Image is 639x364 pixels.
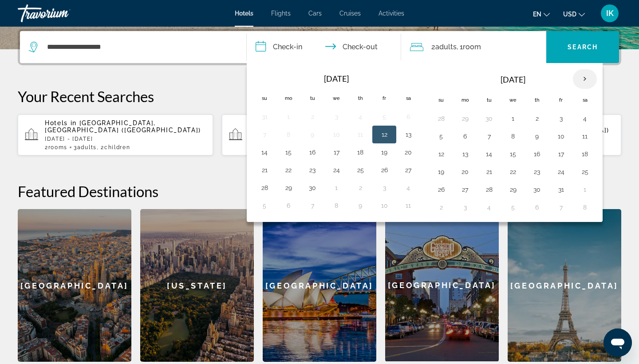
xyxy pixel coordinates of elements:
[18,182,621,200] h2: Featured Destinations
[305,182,319,194] button: Day 30
[458,112,472,125] button: Day 29
[281,111,296,123] button: Day 1
[305,199,319,212] button: Day 7
[482,183,496,196] button: Day 28
[281,146,296,158] button: Day 15
[18,2,106,25] a: Travorium
[578,148,592,160] button: Day 18
[606,9,614,18] span: IK
[563,11,576,18] span: USD
[329,164,343,176] button: Day 24
[377,164,391,176] button: Day 26
[434,201,448,214] button: Day 2
[508,209,621,362] a: [GEOGRAPHIC_DATA]
[573,69,597,89] button: Next month
[45,136,206,142] p: [DATE] - [DATE]
[257,164,272,176] button: Day 21
[506,112,520,125] button: Day 1
[281,128,296,141] button: Day 8
[263,209,376,362] div: [GEOGRAPHIC_DATA]
[578,183,592,196] button: Day 1
[482,166,496,178] button: Day 21
[434,183,448,196] button: Day 26
[530,148,544,160] button: Day 16
[377,128,391,141] button: Day 12
[377,199,391,212] button: Day 10
[20,31,619,63] div: Search widget
[554,201,568,214] button: Day 7
[339,10,361,17] span: Cruises
[401,164,415,176] button: Day 27
[18,114,213,156] button: Hotels in [GEOGRAPHIC_DATA], [GEOGRAPHIC_DATA] ([GEOGRAPHIC_DATA])[DATE] - [DATE]2rooms3Adults, 2...
[385,209,499,362] a: [GEOGRAPHIC_DATA]
[353,164,367,176] button: Day 25
[48,144,67,150] span: rooms
[554,166,568,178] button: Day 24
[353,182,367,194] button: Day 2
[257,146,272,158] button: Day 14
[458,148,472,160] button: Day 13
[257,128,272,141] button: Day 7
[257,182,272,194] button: Day 28
[281,199,296,212] button: Day 6
[554,112,568,125] button: Day 3
[401,199,415,212] button: Day 11
[329,199,343,212] button: Day 8
[506,201,520,214] button: Day 5
[329,111,343,123] button: Day 3
[276,69,396,88] th: [DATE]
[554,183,568,196] button: Day 31
[546,31,619,63] button: Search
[482,112,496,125] button: Day 30
[45,119,77,127] span: Hotels in
[257,111,272,123] button: Day 31
[554,130,568,142] button: Day 10
[578,201,592,214] button: Day 8
[530,112,544,125] button: Day 2
[18,87,621,105] p: Your Recent Searches
[434,112,448,125] button: Day 28
[235,10,253,17] a: Hotels
[506,130,520,142] button: Day 8
[533,8,550,20] button: Change language
[18,209,131,362] a: [GEOGRAPHIC_DATA]
[482,201,496,214] button: Day 4
[434,130,448,142] button: Day 5
[401,31,547,63] button: Travelers: 2 adults, 0 children
[435,43,457,51] span: Adults
[281,164,296,176] button: Day 22
[257,199,272,212] button: Day 5
[482,148,496,160] button: Day 14
[533,11,541,18] span: en
[308,10,322,17] a: Cars
[431,41,457,53] span: 2
[329,182,343,194] button: Day 1
[434,166,448,178] button: Day 19
[281,182,296,194] button: Day 29
[271,10,291,17] a: Flights
[222,114,417,156] button: Hotels in [GEOGRAPHIC_DATA], [GEOGRAPHIC_DATA] ([GEOGRAPHIC_DATA])[DATE] - [DATE]1Room2Adults, 2C...
[377,111,391,123] button: Day 5
[353,128,367,141] button: Day 11
[140,209,254,362] a: [US_STATE]
[530,201,544,214] button: Day 6
[401,146,415,158] button: Day 20
[377,146,391,158] button: Day 19
[598,4,621,23] button: User Menu
[506,148,520,160] button: Day 15
[458,201,472,214] button: Day 3
[554,148,568,160] button: Day 17
[77,144,97,150] span: Adults
[530,130,544,142] button: Day 9
[563,8,585,20] button: Change currency
[530,183,544,196] button: Day 30
[329,146,343,158] button: Day 17
[305,146,319,158] button: Day 16
[45,144,67,150] span: 2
